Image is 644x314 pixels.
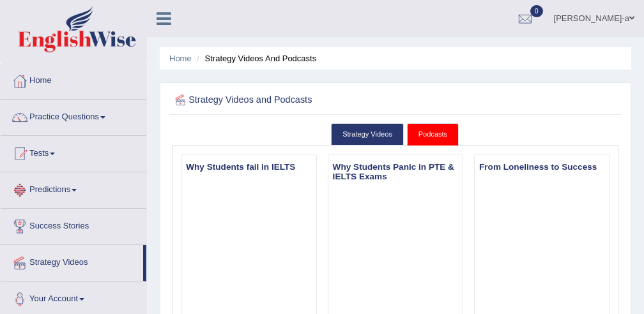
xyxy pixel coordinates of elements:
h3: Why Students fail in IELTS [181,160,316,174]
h3: Why Students Panic in PTE & IELTS Exams [328,160,463,184]
a: Podcasts [407,123,459,146]
a: Predictions [1,172,146,204]
a: Strategy Videos [331,123,404,146]
a: Success Stories [1,209,146,241]
a: Tests [1,136,146,168]
h3: From Loneliness to Success [475,160,609,174]
a: Home [1,63,146,95]
li: Strategy Videos and Podcasts [194,52,316,64]
a: Your Account [1,281,146,313]
h2: Strategy Videos and Podcasts [172,92,449,108]
a: Strategy Videos [1,245,143,277]
a: Practice Questions [1,100,146,131]
a: Home [169,54,192,63]
span: 0 [530,5,543,17]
